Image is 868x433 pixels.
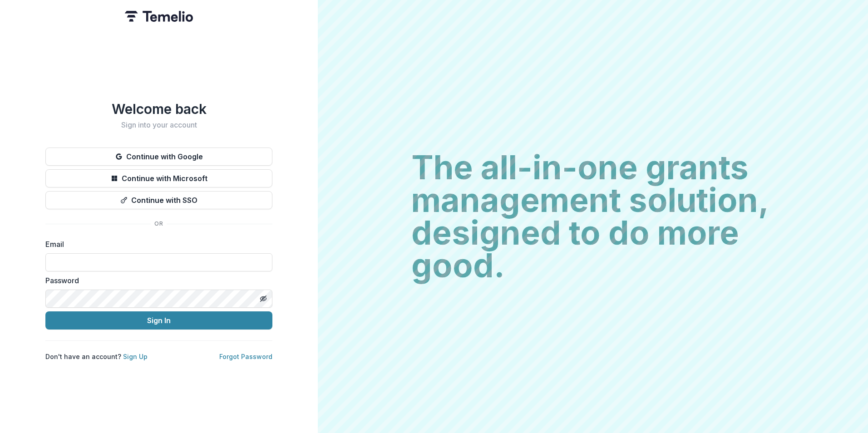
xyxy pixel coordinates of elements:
a: Sign Up [123,353,148,360]
button: Continue with SSO [45,191,272,209]
h2: Sign into your account [45,121,272,129]
p: Don't have an account? [45,352,148,361]
label: Password [45,275,267,286]
button: Toggle password visibility [256,291,271,306]
button: Sign In [45,311,272,330]
h1: Welcome back [45,101,272,117]
label: Email [45,239,267,250]
button: Continue with Google [45,148,272,166]
button: Continue with Microsoft [45,169,272,187]
img: Temelio [125,11,193,22]
a: Forgot Password [219,353,272,360]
